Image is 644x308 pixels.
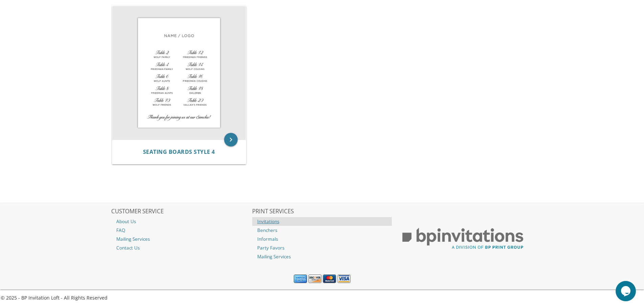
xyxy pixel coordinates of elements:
a: Seating Boards Style 4 [143,149,215,155]
a: FAQ [111,226,251,235]
iframe: chat widget [616,281,637,301]
a: Invitations [252,217,392,226]
span: Seating Boards Style 4 [143,148,215,156]
h2: CUSTOMER SERVICE [111,208,251,215]
a: Benchers [252,226,392,235]
img: MasterCard [323,275,336,283]
img: Visa [337,275,351,283]
a: keyboard_arrow_right [224,133,238,146]
a: About Us [111,217,251,226]
a: Contact Us [111,243,251,252]
h2: PRINT SERVICES [252,208,392,215]
a: Informals [252,235,392,243]
a: Mailing Services [252,252,392,261]
img: BP Print Group [393,222,533,256]
a: Party Favors [252,243,392,252]
img: Seating Boards Style 4 [112,6,246,140]
a: Mailing Services [111,235,251,243]
img: Discover [308,275,321,283]
img: American Express [294,275,307,283]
